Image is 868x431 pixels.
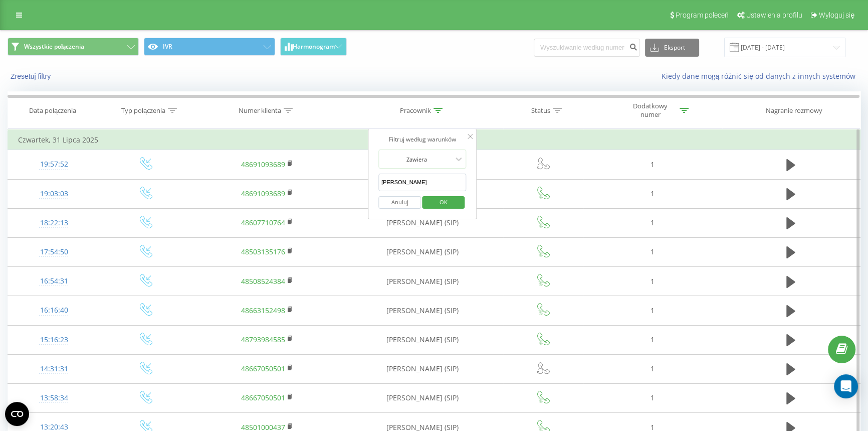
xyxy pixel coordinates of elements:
[645,39,699,57] button: Eksport
[241,189,285,198] a: 48691093689
[241,335,285,344] a: 48793984585
[378,196,421,209] button: Anuluj
[29,106,76,115] div: Data połączenia
[819,11,854,19] span: Wyloguj się
[583,354,722,383] td: 1
[766,106,822,115] div: Nagranie rozmowy
[583,150,722,179] td: 1
[342,150,503,179] td: [PERSON_NAME] (SIP)
[534,39,640,57] input: Wyszukiwanie według numeru
[583,237,722,266] td: 1
[18,213,90,233] div: 18:22:13
[5,402,29,426] button: Open CMP widget
[583,179,722,208] td: 1
[583,325,722,354] td: 1
[342,179,503,208] td: [PERSON_NAME] (SIP)
[400,106,431,115] div: Pracownik
[18,242,90,262] div: 17:54:50
[342,267,503,296] td: [PERSON_NAME] (SIP)
[18,359,90,379] div: 14:31:31
[429,194,458,210] span: OK
[18,184,90,204] div: 19:03:03
[241,306,285,315] a: 48663152498
[676,11,729,19] span: Program poleceń
[241,364,285,373] a: 48667050501
[583,296,722,325] td: 1
[623,102,677,119] div: Dodatkowy numer
[144,38,275,56] button: IVR
[342,354,503,383] td: [PERSON_NAME] (SIP)
[583,383,722,412] td: 1
[18,271,90,291] div: 16:54:31
[241,218,285,227] a: 48607710764
[8,38,139,56] button: Wszystkie połączenia
[342,383,503,412] td: [PERSON_NAME] (SIP)
[531,106,550,115] div: Status
[342,237,503,266] td: [PERSON_NAME] (SIP)
[239,106,281,115] div: Numer klienta
[661,71,860,81] a: Kiedy dane mogą różnić się od danych z innych systemów
[241,276,285,286] a: 48508524384
[280,38,347,56] button: Harmonogram
[293,43,335,50] span: Harmonogram
[8,130,860,150] td: Czwartek, 31 Lipca 2025
[378,174,467,191] input: Wprowadź wartość
[422,196,465,209] button: OK
[583,208,722,237] td: 1
[834,374,858,398] div: Open Intercom Messenger
[18,388,90,408] div: 13:58:34
[8,72,56,81] button: Zresetuj filtry
[18,330,90,350] div: 15:16:23
[241,160,285,169] a: 48691093689
[342,208,503,237] td: [PERSON_NAME] (SIP)
[18,301,90,320] div: 16:16:40
[342,325,503,354] td: [PERSON_NAME] (SIP)
[18,155,90,174] div: 19:57:52
[378,134,467,145] div: Filtruj według warunków
[583,267,722,296] td: 1
[241,393,285,402] a: 48667050501
[342,296,503,325] td: [PERSON_NAME] (SIP)
[121,106,165,115] div: Typ połączenia
[746,11,802,19] span: Ustawienia profilu
[241,247,285,256] a: 48503135176
[24,43,84,51] span: Wszystkie połączenia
